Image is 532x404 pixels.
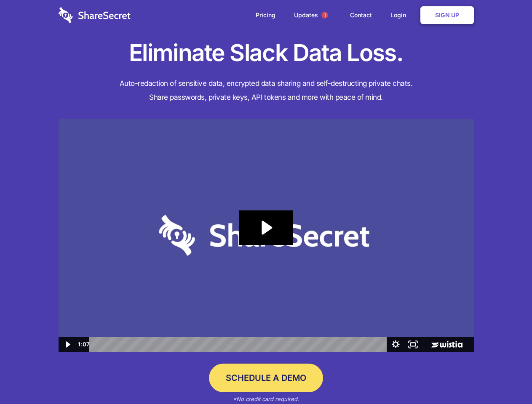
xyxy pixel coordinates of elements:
img: logo-wordmark-white-trans-d4663122ce5f474addd5e946df7df03e33cb6a1c49d2221995e7729f52c070b2.svg [59,7,131,23]
a: Contact [342,2,380,28]
a: Login [382,2,419,28]
button: Play Video [59,337,76,352]
h4: Auto-redaction of sensitive data, encrypted data sharing and self-destructing private chats. Shar... [59,77,474,104]
a: Pricing [247,2,284,28]
h1: Eliminate Slack Data Loss. [59,38,474,68]
img: Sharesecret [59,119,474,352]
iframe: Drift Widget Chat Controller [490,362,522,394]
